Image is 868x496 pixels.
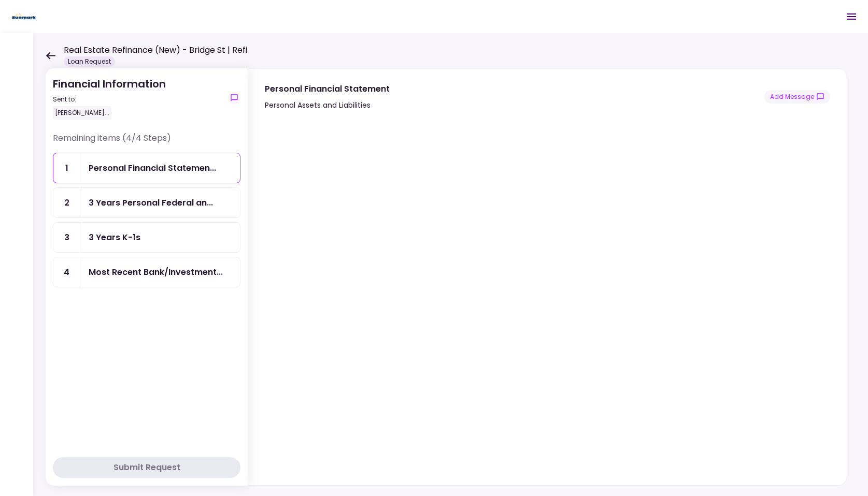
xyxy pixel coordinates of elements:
[53,153,80,183] div: 1
[53,76,166,120] div: Financial Information
[64,44,247,56] h1: Real Estate Refinance (New) - Bridge St | Refi
[248,68,847,486] div: Personal Financial StatementPersonal Assets and Liabilitiesshow-messages
[53,257,80,287] div: 4
[53,223,80,252] div: 3
[764,90,830,104] button: show-messages
[53,95,166,104] div: Sent to:
[265,99,390,111] div: Personal Assets and Liabilities
[839,4,864,29] button: Open menu
[265,128,828,481] iframe: jotform-iframe
[53,187,240,218] a: 23 Years Personal Federal and State Tax Returns
[64,56,115,67] div: Loan Request
[53,132,240,153] div: Remaining items (4/4 Steps)
[113,461,180,474] div: Submit Request
[53,106,111,120] div: [PERSON_NAME]...
[53,257,240,287] a: 4Most Recent Bank/Investment Statements
[10,9,38,24] img: Partner icon
[89,196,213,209] div: 3 Years Personal Federal and State Tax Returns
[89,162,216,174] div: Personal Financial Statement
[265,82,390,95] div: Personal Financial Statement
[53,457,240,478] button: Submit Request
[53,153,240,183] a: 1Personal Financial Statement
[228,92,240,104] button: show-messages
[89,231,140,244] div: 3 Years K-1s
[89,266,223,279] div: Most Recent Bank/Investment Statements
[53,188,80,217] div: 2
[53,222,240,253] a: 33 Years K-1s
